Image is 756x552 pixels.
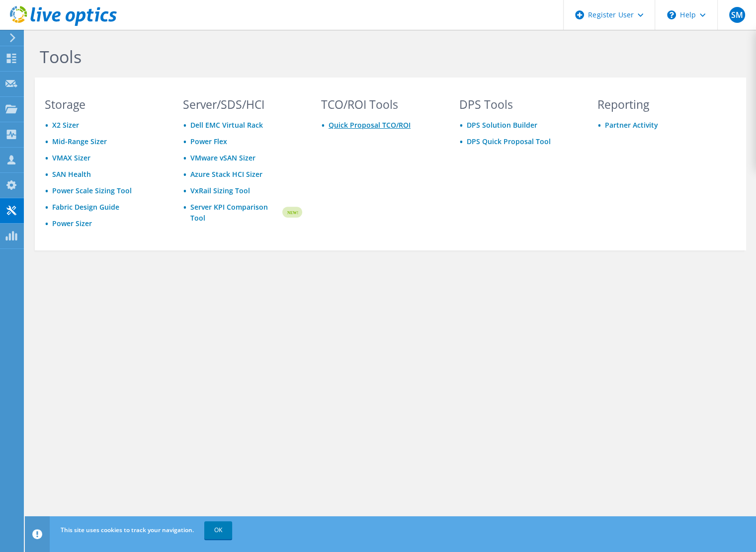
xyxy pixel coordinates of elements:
[190,169,262,179] a: Azure Stack HCI Sizer
[204,521,232,539] a: OK
[52,186,132,195] a: Power Scale Sizing Tool
[52,137,107,146] a: Mid-Range Sizer
[52,202,119,212] a: Fabric Design Guide
[45,99,164,110] h3: Storage
[605,120,658,130] a: Partner Activity
[597,99,717,110] h3: Reporting
[329,120,411,130] a: Quick Proposal TCO/ROI
[459,99,579,110] h3: DPS Tools
[52,120,79,130] a: X2 Sizer
[190,186,250,195] a: VxRail Sizing Tool
[467,120,537,130] a: DPS Solution Builder
[52,219,92,228] a: Power Sizer
[61,526,194,534] span: This site uses cookies to track your navigation.
[52,153,90,162] a: VMAX Sizer
[321,99,440,110] h3: TCO/ROI Tools
[667,10,676,19] svg: \n
[190,153,255,162] a: VMware vSAN Sizer
[190,120,263,130] a: Dell EMC Virtual Rack
[52,169,91,179] a: SAN Health
[467,137,551,146] a: DPS Quick Proposal Tool
[281,201,302,224] img: new-badge.svg
[40,46,711,67] h1: Tools
[190,137,227,146] a: Power Flex
[729,7,745,23] span: SM
[183,99,302,110] h3: Server/SDS/HCI
[190,202,281,224] a: Server KPI Comparison Tool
